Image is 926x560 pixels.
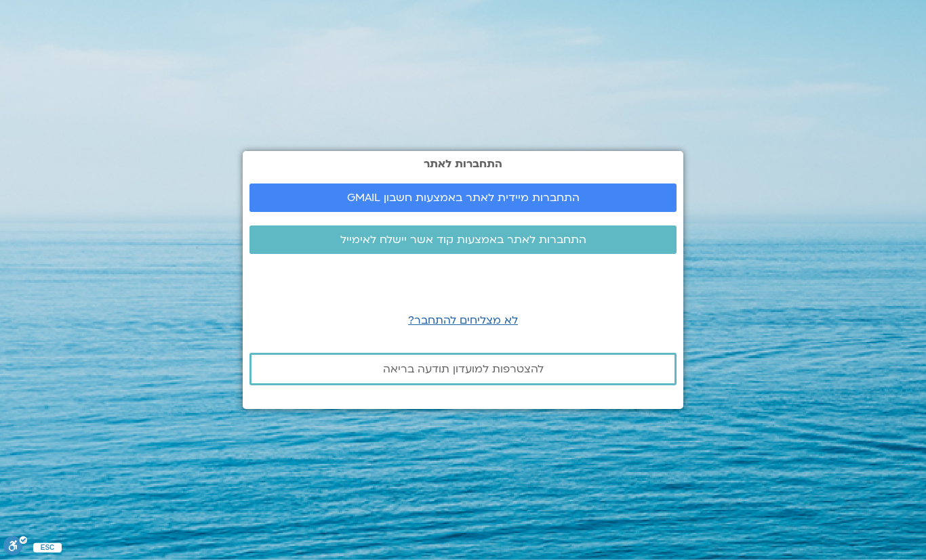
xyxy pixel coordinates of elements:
[340,234,586,246] span: התחברות לאתר באמצעות קוד אשר יישלח לאימייל
[249,225,677,254] a: התחברות לאתר באמצעות קוד אשר יישלח לאימייל
[408,313,518,328] a: לא מצליחים להתחבר?
[383,363,544,375] span: להצטרפות למועדון תודעה בריאה
[249,158,677,170] h2: התחברות לאתר
[249,184,677,212] a: התחברות מיידית לאתר באמצעות חשבון GMAIL
[347,192,580,204] span: התחברות מיידית לאתר באמצעות חשבון GMAIL
[249,353,677,385] a: להצטרפות למועדון תודעה בריאה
